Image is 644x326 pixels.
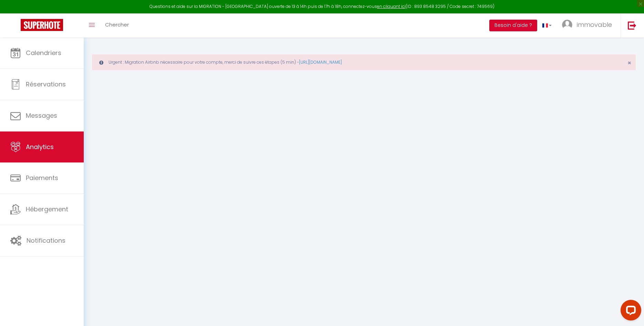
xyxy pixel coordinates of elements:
button: Close [627,60,631,66]
a: Chercher [100,13,134,38]
span: × [627,59,631,67]
span: Paiements [26,173,58,182]
span: Notifications [27,236,65,245]
span: immovable [577,20,612,29]
img: logout [628,21,636,30]
span: Analytics [26,143,54,151]
img: Super Booking [21,19,63,31]
button: Besoin d'aide ? [489,20,537,31]
span: Chercher [105,21,129,28]
span: Hébergement [26,205,68,213]
span: Calendriers [26,49,61,57]
span: Messages [26,111,57,120]
img: ... [562,20,572,30]
div: Urgent : Migration Airbnb nécessaire pour votre compte, merci de suivre ces étapes (5 min) - [92,54,636,70]
iframe: LiveChat chat widget [615,297,644,326]
span: Réservations [26,80,66,88]
a: en cliquant ici [377,3,406,9]
a: ... immovable [557,13,621,38]
a: [URL][DOMAIN_NAME] [299,59,342,65]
